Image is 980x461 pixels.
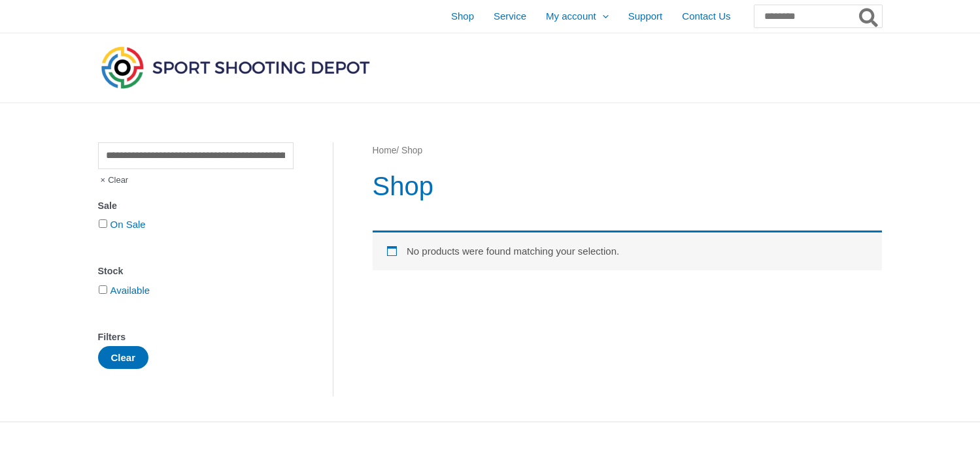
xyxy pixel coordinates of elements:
[98,43,373,91] img: Sport Shooting Depot
[98,197,294,215] div: Sale
[373,142,882,159] nav: Breadcrumb
[110,285,150,296] a: Available
[98,262,294,281] div: Stock
[373,146,397,155] a: Home
[99,219,107,228] input: On Sale
[373,230,882,270] div: No products were found matching your selection.
[99,285,107,294] input: Available
[373,168,882,204] h1: Shop
[856,5,882,27] button: Search
[98,346,149,369] button: Clear
[98,328,294,347] div: Filters
[110,219,146,230] a: On Sale
[98,169,129,191] span: Clear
